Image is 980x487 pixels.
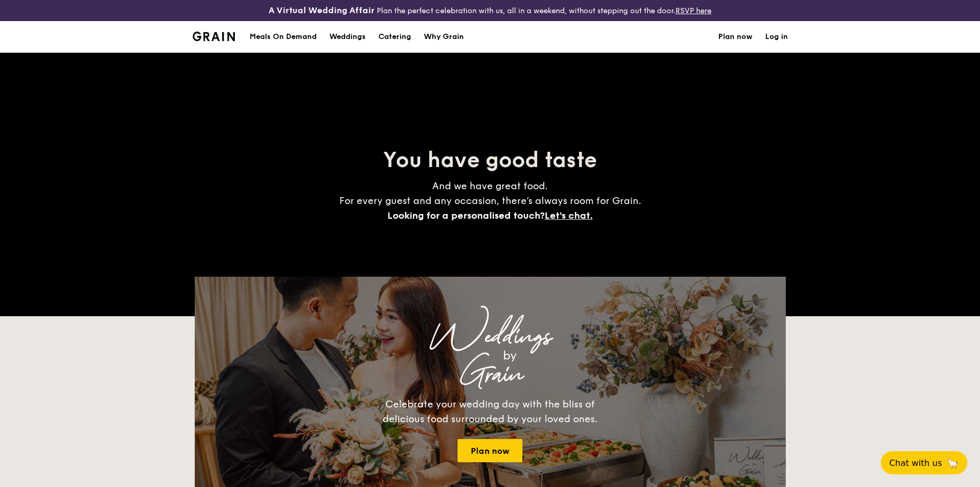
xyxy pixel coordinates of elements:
[675,6,711,15] a: RSVP here
[243,21,323,53] a: Meals On Demand
[323,21,372,53] a: Weddings
[881,451,967,474] button: Chat with us🦙
[250,21,317,53] div: Meals On Demand
[269,4,375,17] h4: A Virtual Wedding Affair
[545,210,593,221] span: Let's chat.
[417,21,470,53] a: Why Grain
[186,4,794,17] div: Plan the perfect celebration with us, all in a weekend, without stepping out the door.
[372,397,609,426] div: Celebrate your wedding day with the bliss of delicious food surrounded by your loved ones.
[946,457,959,469] span: 🦙
[329,21,366,53] div: Weddings
[193,32,235,41] a: Logotype
[327,346,693,365] div: by
[378,21,411,53] h1: Catering
[458,439,522,462] a: Plan now
[765,21,788,53] a: Log in
[288,365,693,384] div: Grain
[288,327,693,346] div: Weddings
[195,267,786,277] div: Loading menus magically...
[718,21,753,53] a: Plan now
[424,21,464,53] div: Why Grain
[193,32,235,41] img: Grain
[889,458,942,468] span: Chat with us
[372,21,417,53] a: Catering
